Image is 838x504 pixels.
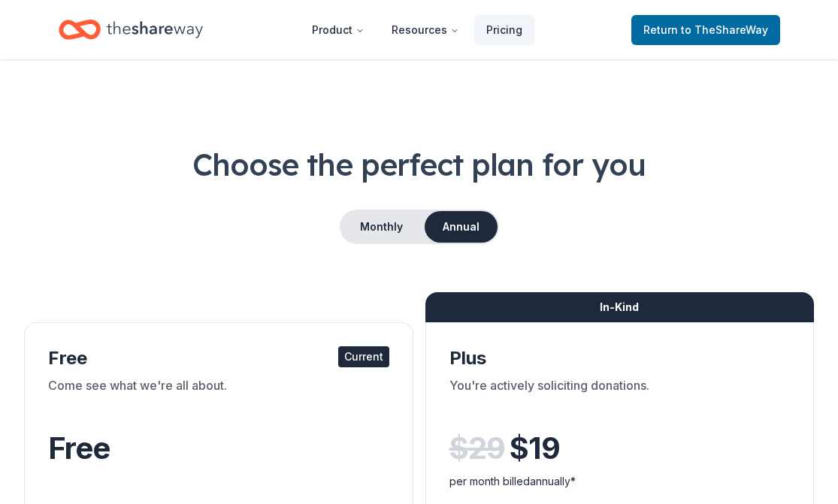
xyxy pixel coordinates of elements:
div: Free [48,346,389,370]
div: Current [338,346,389,367]
div: Plus [449,346,791,370]
div: Come see what we're all about. [48,376,389,418]
button: Monthly [341,211,422,243]
span: Free [48,430,110,466]
span: to TheShareWay [681,23,768,36]
button: Resources [380,15,471,45]
a: Returnto TheShareWay [631,15,780,45]
span: $ 19 [510,427,560,469]
div: In-Kind [425,292,815,322]
button: Product [300,15,377,45]
button: Annual [425,211,498,243]
a: Home [59,12,203,47]
div: per month billed annually* [449,472,791,490]
h1: Choose the perfect plan for you [24,143,814,186]
div: You're actively soliciting donations. [449,376,791,418]
a: Pricing [474,15,534,45]
nav: Main [300,12,534,47]
span: Return [643,21,768,39]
